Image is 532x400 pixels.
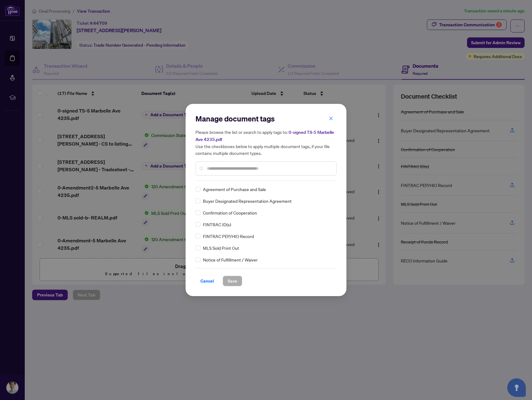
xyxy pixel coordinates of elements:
h2: Manage document tags [195,114,337,124]
span: MLS Sold Print Out [203,245,239,251]
button: Save [223,276,242,286]
button: Open asap [507,378,526,397]
span: FINTRAC ID(s) [203,221,231,228]
span: Notice of Fulfillment / Waiver [203,256,258,263]
button: Cancel [195,276,219,286]
span: Agreement of Purchase and Sale [203,186,266,193]
span: close [329,116,333,121]
span: Confirmation of Cooperation [203,209,257,216]
span: FINTRAC PEP/HIO Record [203,233,254,240]
span: Buyer Designated Representation Agreement [203,198,292,204]
span: Cancel [200,276,214,286]
h5: Please browse the list or search to apply tags to: Use the checkboxes below to apply multiple doc... [195,129,337,156]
